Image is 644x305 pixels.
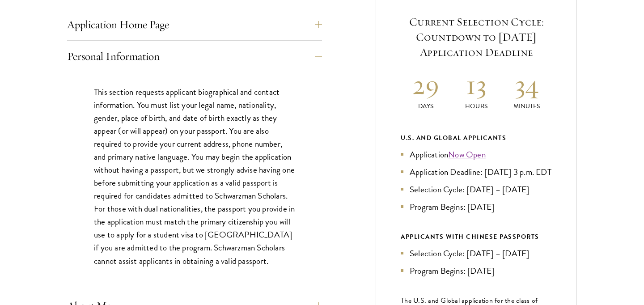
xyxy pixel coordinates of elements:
[401,68,451,102] h2: 29
[401,231,552,242] div: APPLICANTS WITH CHINESE PASSPORTS
[501,68,552,102] h2: 34
[451,68,502,102] h2: 13
[401,132,552,144] div: U.S. and Global Applicants
[401,102,451,111] p: Days
[401,183,552,196] li: Selection Cycle: [DATE] – [DATE]
[401,264,552,277] li: Program Begins: [DATE]
[67,46,322,67] button: Personal Information
[67,14,322,35] button: Application Home Page
[448,148,486,161] a: Now Open
[401,165,552,178] li: Application Deadline: [DATE] 3 p.m. EDT
[451,102,502,111] p: Hours
[401,14,552,60] h5: Current Selection Cycle: Countdown to [DATE] Application Deadline
[94,85,295,267] p: This section requests applicant biographical and contact information. You must list your legal na...
[501,102,552,111] p: Minutes
[401,247,552,260] li: Selection Cycle: [DATE] – [DATE]
[401,148,552,161] li: Application
[401,200,552,213] li: Program Begins: [DATE]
